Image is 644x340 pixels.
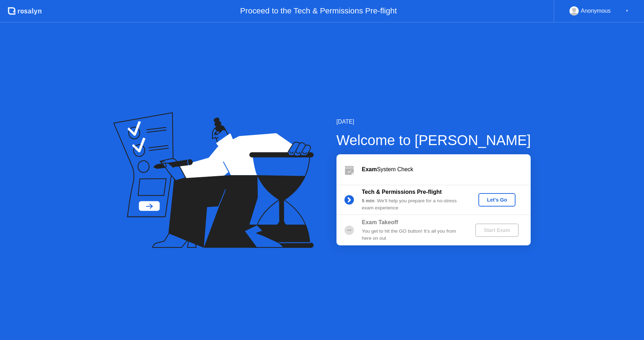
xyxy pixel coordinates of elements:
[362,166,377,172] b: Exam
[336,130,531,151] div: Welcome to [PERSON_NAME]
[336,118,531,126] div: [DATE]
[478,227,516,233] div: Start Exam
[362,228,464,242] div: You get to hit the GO button! It’s all you from here on out
[625,6,629,16] div: ▼
[362,197,464,212] div: : We’ll help you prepare for a no-stress exam experience
[362,198,375,203] b: 5 min
[478,193,515,207] button: Let's Go
[362,189,442,195] b: Tech & Permissions Pre-flight
[475,223,519,237] button: Start Exam
[362,219,398,225] b: Exam Takeoff
[581,6,611,16] div: Anonymous
[481,197,513,203] div: Let's Go
[362,165,531,174] div: System Check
